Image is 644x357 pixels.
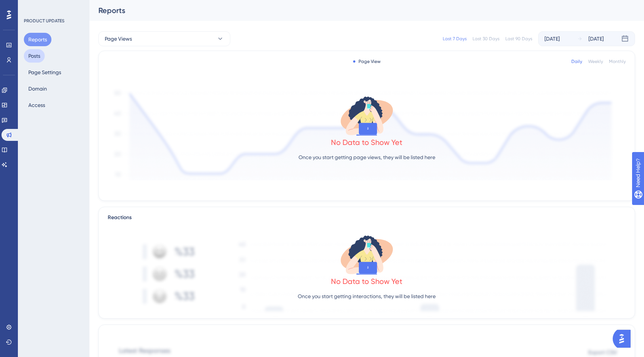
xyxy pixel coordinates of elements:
div: No Data to Show Yet [331,276,402,287]
div: [DATE] [544,34,560,43]
span: Need Help? [18,2,47,11]
span: Page Views [105,34,132,43]
div: Reports [98,5,616,16]
div: No Data to Show Yet [331,137,402,148]
div: Last 7 Days [443,36,467,42]
button: Access [24,98,50,112]
div: Daily [571,59,582,64]
div: Last 30 Days [473,36,499,42]
p: Once you start getting interactions, they will be listed here [298,292,436,301]
iframe: UserGuiding AI Assistant Launcher [613,328,635,350]
div: PRODUCT UPDATES [24,18,64,24]
div: Weekly [588,59,603,64]
div: [DATE] [588,34,604,43]
div: Page View [353,59,381,64]
button: Page Settings [24,66,66,79]
button: Page Views [98,31,230,46]
button: Posts [24,49,45,63]
div: Monthly [609,59,626,64]
div: Last 90 Days [505,36,532,42]
button: Domain [24,82,51,95]
p: Once you start getting page views, they will be listed here [299,153,435,162]
button: Reports [24,33,51,46]
div: Reactions [108,213,626,222]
